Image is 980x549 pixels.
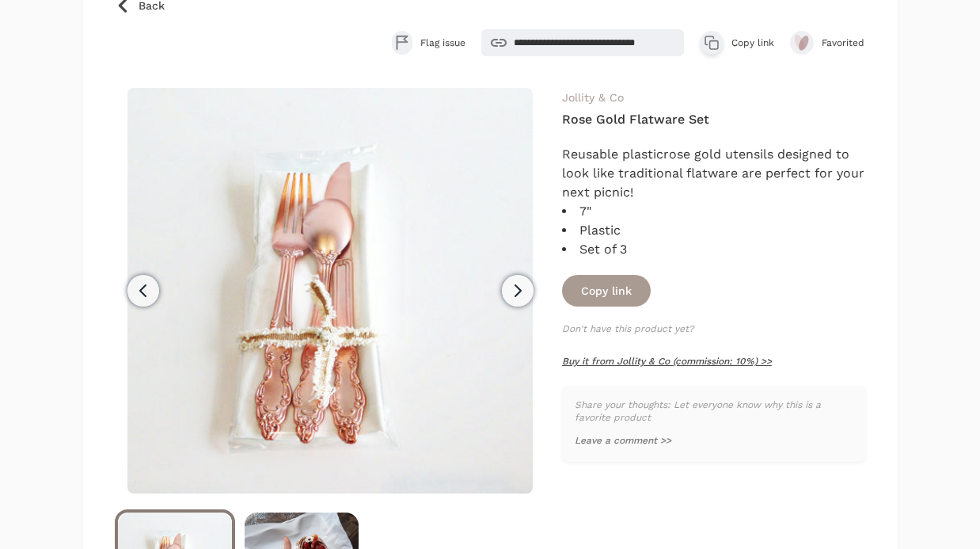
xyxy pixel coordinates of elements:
button: Favorited [790,31,866,55]
li: Plastic [562,221,866,240]
a: Buy it from Jollity & Co (commission: 10%) >> [562,356,772,367]
p: Share your thoughts: Let everyone know why this is a favorite product [575,398,853,424]
button: Leave a comment >> [575,434,671,447]
span: Favorited [822,36,866,49]
p: Don't have this product yet? [562,322,866,335]
li: Set of 3 [562,240,866,259]
img: rosegold flatware [127,88,533,494]
span: Reusable plastic [562,147,663,162]
span: Leave a comment >> [575,435,671,446]
li: 7" [562,202,866,221]
button: Copy link [562,275,651,307]
span: rose gold utensils designed to look like traditional flatware are perfect for your next picnic! [562,147,864,200]
h4: Rose Gold Flatware Set [562,110,866,129]
button: Copy link [700,31,774,55]
button: Flag issue [392,31,465,55]
span: Flag issue [420,36,465,49]
span: Copy link [731,36,774,49]
a: Jollity & Co [562,91,624,104]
